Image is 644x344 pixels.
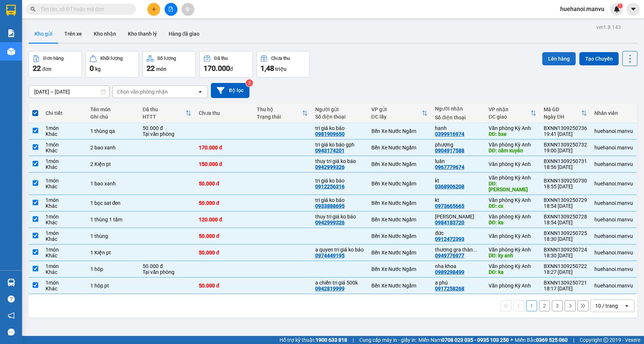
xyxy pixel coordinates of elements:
[489,161,536,167] div: Văn phòng Kỳ Anh
[489,269,536,275] div: DĐ: ka
[246,79,253,87] sup: 2
[542,52,576,65] button: Lên hàng
[544,253,587,258] div: 18:30 [DATE]
[473,247,477,253] span: ...
[315,178,364,184] div: tri giá ko báo
[4,44,82,54] li: [PERSON_NAME]
[544,178,587,184] div: BXNN1309250730
[46,131,83,137] div: Khác
[594,200,633,206] div: huehanoi.manvu
[315,203,345,209] div: 0933888695
[544,106,581,112] div: Mã GD
[315,148,345,153] div: 0943174201
[315,220,345,225] div: 0942999326
[8,296,15,303] span: question-circle
[211,83,249,98] button: Bộ lọc
[315,142,364,148] div: tri giá ko báo gph
[33,64,41,73] span: 22
[614,6,620,12] img: icon-new-feature
[90,106,136,112] div: Tên món
[435,280,481,286] div: a phú
[29,51,82,77] button: Đơn hàng22đơn
[181,3,194,16] button: aim
[315,253,345,258] div: 0974449195
[185,7,190,12] span: aim
[371,283,428,289] div: Bến Xe Nước Ngầm
[275,66,287,72] span: triệu
[257,114,302,120] div: Trạng thái
[359,336,417,344] span: Cung cấp máy in - giấy in:
[214,56,228,61] div: Đã thu
[627,3,640,16] button: caret-down
[371,266,428,272] div: Bến Xe Nước Ngầm
[603,337,608,343] span: copyright
[489,220,536,225] div: DĐ: ka
[489,253,536,258] div: DĐ: ky anh
[58,25,88,43] button: Trên xe
[197,89,203,95] svg: open
[435,203,464,209] div: 0973665665
[122,25,163,43] button: Kho thanh lý
[143,125,191,131] div: 50.000 đ
[257,106,302,112] div: Thu hộ
[573,336,574,344] span: |
[624,303,630,309] svg: open
[199,250,249,256] div: 50.000 đ
[100,56,123,61] div: Khối lượng
[199,283,249,289] div: 50.000 đ
[29,25,58,43] button: Kho gửi
[90,161,136,167] div: 2 Kiện pt
[544,220,587,225] div: 18:54 [DATE]
[371,217,428,222] div: Bến Xe Nước Ngầm
[371,114,422,120] div: ĐC lấy
[489,283,536,289] div: Văn phòng Kỳ Anh
[630,6,637,12] span: caret-down
[544,230,587,236] div: BXNN1309250725
[544,148,587,153] div: 19:00 [DATE]
[489,175,536,181] div: Văn phòng Kỳ Anh
[544,197,587,203] div: BXNN1309250729
[368,104,432,123] th: Toggle SortBy
[540,104,591,123] th: Toggle SortBy
[199,181,249,187] div: 50.000 đ
[95,66,101,72] span: kg
[371,106,422,112] div: VP gửi
[46,220,83,225] div: Khác
[90,233,136,239] div: 1 thùng
[199,161,249,167] div: 150.000 đ
[143,106,186,112] div: Đã thu
[139,104,195,123] th: Toggle SortBy
[156,66,166,72] span: món
[199,200,249,206] div: 50.000 đ
[46,158,83,164] div: 1 món
[554,4,610,14] span: huehanoi.manvu
[489,125,536,131] div: Văn phòng Kỳ Anh
[595,302,618,309] div: 10 / trang
[489,214,536,220] div: Văn phòng Kỳ Anh
[489,181,536,192] div: DĐ: ky thọ
[46,125,83,131] div: 1 món
[90,128,136,134] div: 1 thùng qa
[4,54,82,65] li: In ngày: 19:34 13/09
[90,217,136,222] div: 1 thùng 1 tấm
[143,51,196,77] button: Số lượng22món
[256,51,310,77] button: Chưa thu1,48 triệu
[90,283,136,289] div: 1 hôp pt
[435,106,481,112] div: Người nhận
[489,131,536,137] div: DĐ: bxe
[371,233,428,239] div: Bến Xe Nước Ngầm
[594,283,633,289] div: huehanoi.manvu
[315,125,364,131] div: tri giá ko báo
[435,164,464,170] div: 0967779674
[7,279,15,286] img: warehouse-icon
[515,336,568,344] span: Miền Bắc
[435,197,481,203] div: kt
[315,197,364,203] div: tri giá ko báo
[435,263,481,269] div: nha khoa
[435,214,481,220] div: tuấn hạnh
[253,104,311,123] th: Toggle SortBy
[90,64,94,73] span: 0
[371,200,428,206] div: Bến Xe Nước Ngầm
[489,247,536,253] div: Văn phòng Kỳ Anh
[199,110,249,116] div: Chưa thu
